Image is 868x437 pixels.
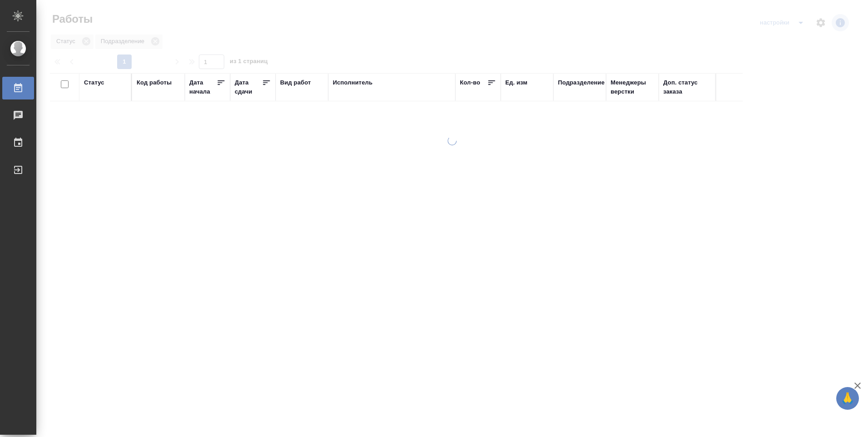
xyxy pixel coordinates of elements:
[137,78,172,87] div: Код работы
[280,78,311,87] div: Вид работ
[333,78,373,87] div: Исполнитель
[84,78,104,87] div: Статус
[611,78,654,96] div: Менеджеры верстки
[460,78,480,87] div: Кол-во
[235,78,262,96] div: Дата сдачи
[836,387,859,410] button: 🙏
[505,78,528,87] div: Ед. изм
[663,78,711,96] div: Доп. статус заказа
[558,78,605,87] div: Подразделение
[840,389,855,408] span: 🙏
[189,78,217,96] div: Дата начала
